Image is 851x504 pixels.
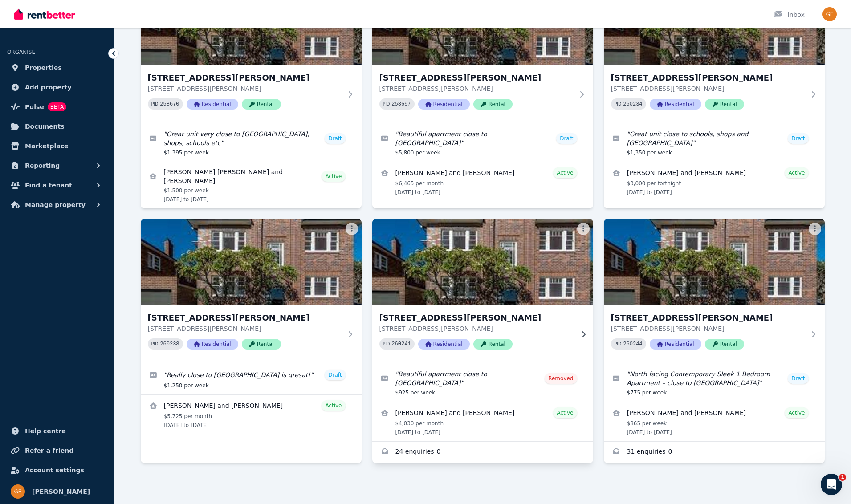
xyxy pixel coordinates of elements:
span: Rental [473,339,513,350]
a: View details for John Susa and Barbara Vidos [604,162,825,201]
code: 258670 [160,101,179,107]
span: Residential [418,339,470,350]
span: Help centre [25,426,66,436]
small: PID [615,341,622,346]
span: Rental [705,99,744,110]
code: 260241 [391,341,411,347]
span: Reporting [25,160,60,171]
code: 260234 [623,101,642,107]
a: Add property [7,78,106,96]
span: Residential [187,339,238,350]
small: PID [151,102,159,106]
a: View details for Madeleine Park and Josh Oliver [604,402,825,441]
a: unit 4/81 Blair Street, North Bondi[STREET_ADDRESS][PERSON_NAME][STREET_ADDRESS][PERSON_NAME]PID ... [141,219,362,364]
code: 260238 [160,341,179,347]
span: Marketplace [25,141,68,151]
a: Enquiries for unit 5/81 Blair Street, North Bondi [372,442,593,463]
img: unit 5/81 Blair Street, North Bondi [366,217,599,307]
a: Help centre [7,422,106,440]
a: Edit listing: Beautiful apartment close to Bondi Beach [372,124,593,162]
h3: [STREET_ADDRESS][PERSON_NAME] [379,72,574,84]
span: ORGANISE [7,49,35,55]
img: Giora Friede [11,484,25,499]
code: 260244 [623,341,642,347]
span: Rental [473,99,513,110]
button: Manage property [7,196,106,214]
a: PulseBETA [7,98,106,116]
small: PID [383,341,390,346]
a: Edit listing: Really close to Bondi Beach is gresat! [141,364,362,394]
h3: [STREET_ADDRESS][PERSON_NAME] [379,312,574,324]
a: Documents [7,118,106,135]
a: Edit listing: Great unit very close to Bondi Beach, shops, schools etc [141,124,362,162]
div: Inbox [774,10,805,19]
p: [STREET_ADDRESS][PERSON_NAME] [379,324,574,333]
a: unit 5/81 Blair Street, North Bondi[STREET_ADDRESS][PERSON_NAME][STREET_ADDRESS][PERSON_NAME]PID ... [372,219,593,364]
a: View details for Pieter Bas Dekkers and Merel Jacobs [141,395,362,434]
p: [STREET_ADDRESS][PERSON_NAME] [148,84,342,93]
p: [STREET_ADDRESS][PERSON_NAME] [611,84,805,93]
span: Residential [418,99,470,110]
a: Account settings [7,461,106,479]
span: Manage property [25,199,86,210]
small: PID [151,341,159,346]
p: [STREET_ADDRESS][PERSON_NAME] [148,324,342,333]
small: PID [615,102,622,106]
h3: [STREET_ADDRESS][PERSON_NAME] [611,72,805,84]
span: Residential [650,339,701,350]
span: BETA [48,102,66,111]
button: More options [577,223,590,235]
p: [STREET_ADDRESS][PERSON_NAME] [611,324,805,333]
button: More options [346,223,358,235]
a: Edit listing: North facing Contemporary Sleek 1 Bedroom Apartment – close to Bondi Beach [604,364,825,402]
a: Edit listing: Beautiful apartment close to Bondi Beach [372,364,593,402]
a: Edit listing: Great unit close to schools, shops and Bondi Beach [604,124,825,162]
span: Residential [650,99,701,110]
h3: [STREET_ADDRESS][PERSON_NAME] [611,312,805,324]
span: [PERSON_NAME] [32,486,90,497]
a: View details for Samuel McCormick and Kelly Davidson [372,402,593,441]
small: PID [383,102,390,106]
span: 1 [839,474,846,481]
a: Marketplace [7,137,106,155]
span: Pulse [25,102,44,112]
span: Refer a friend [25,445,73,456]
a: Refer a friend [7,442,106,459]
a: Enquiries for unit 6/81 Blair Street, North Bondi [604,442,825,463]
span: Rental [705,339,744,350]
span: Rental [242,99,281,110]
a: View details for Thomas Dyson and Lunia Ryan [372,162,593,201]
img: Giora Friede [822,7,837,21]
a: View details for Nattan Maccarini Rubira Garcia and Bruno Dombkowisch [141,162,362,208]
iframe: Intercom live chat [821,474,842,495]
button: More options [809,223,821,235]
span: Documents [25,121,65,132]
img: unit 6/81 Blair Street, North Bondi [604,219,825,305]
span: Add property [25,82,72,93]
a: unit 6/81 Blair Street, North Bondi[STREET_ADDRESS][PERSON_NAME][STREET_ADDRESS][PERSON_NAME]PID ... [604,219,825,364]
img: unit 4/81 Blair Street, North Bondi [141,219,362,305]
h3: [STREET_ADDRESS][PERSON_NAME] [148,312,342,324]
h3: [STREET_ADDRESS][PERSON_NAME] [148,72,342,84]
span: Account settings [25,465,84,476]
p: [STREET_ADDRESS][PERSON_NAME] [379,84,574,93]
span: Residential [187,99,238,110]
a: Properties [7,59,106,77]
button: Reporting [7,157,106,175]
code: 258697 [391,101,411,107]
img: RentBetter [14,8,75,21]
span: Find a tenant [25,180,72,191]
button: Find a tenant [7,176,106,194]
span: Properties [25,62,62,73]
span: Rental [242,339,281,350]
